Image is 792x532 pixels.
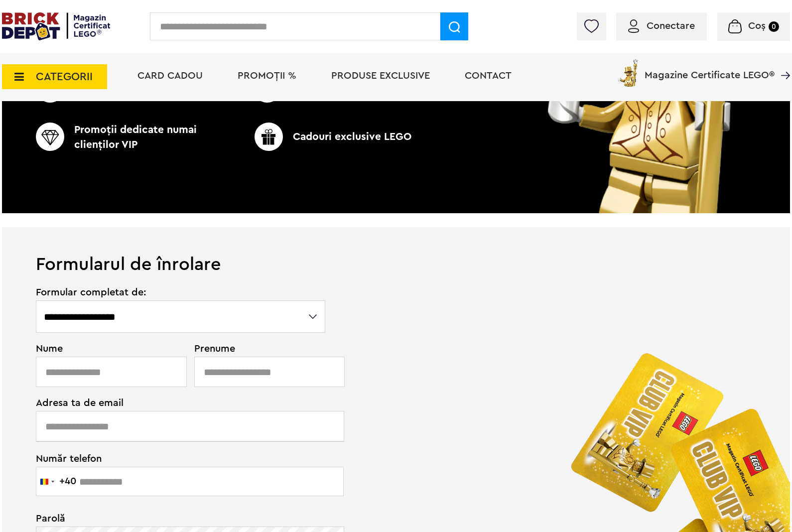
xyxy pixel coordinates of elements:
span: Nume [36,344,181,354]
div: +40 [59,476,76,486]
span: Adresa ta de email [36,398,326,408]
a: Contact [465,71,512,81]
button: Selected country [36,467,76,496]
span: Prenume [194,344,327,354]
a: Produse exclusive [331,71,430,81]
span: Formular completat de: [36,287,326,297]
span: Conectare [647,21,695,31]
p: Promoţii dedicate numai clienţilor VIP [36,123,237,152]
img: CC_BD_Green_chek_mark [36,123,64,151]
a: Magazine Certificate LEGO® [775,57,790,67]
a: Conectare [628,21,695,31]
span: CATEGORII [36,71,93,82]
span: Număr telefon [36,452,326,464]
p: Cadouri exclusive LEGO [233,123,433,151]
span: Magazine Certificate LEGO® [645,57,775,80]
small: 0 [769,21,779,32]
a: PROMOȚII % [238,71,296,81]
img: CC_BD_Green_chek_mark [255,123,283,151]
span: Coș [748,21,766,31]
span: Parolă [36,514,326,524]
a: Card Cadou [137,71,203,81]
h1: Formularul de înrolare [2,227,790,273]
